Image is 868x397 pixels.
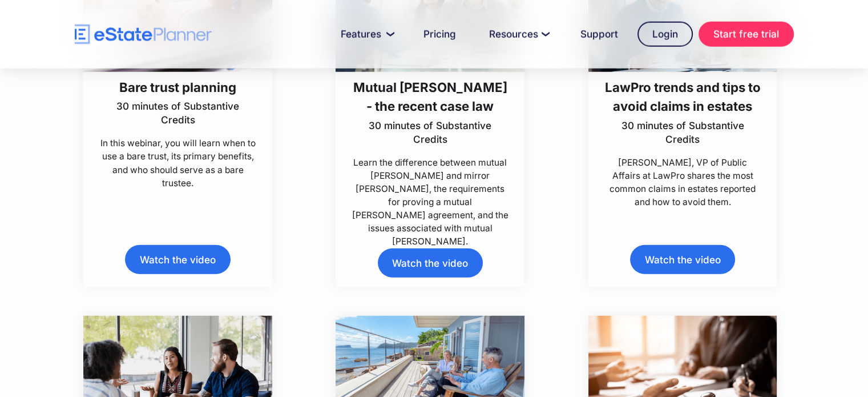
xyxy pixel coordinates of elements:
p: 30 minutes of Substantive Credits [352,119,509,146]
a: Pricing [410,23,470,46]
a: Watch the video [378,248,483,278]
p: 30 minutes of Substantive Credits [604,119,761,146]
p: [PERSON_NAME], VP of Public Affairs at LawPro shares the most common claims in estates reported a... [604,156,761,209]
a: Support [567,23,632,46]
a: Watch the video [125,245,230,274]
p: Learn the difference between mutual [PERSON_NAME] and mirror [PERSON_NAME], the requirements for ... [352,156,509,248]
a: Login [637,22,693,47]
a: Start free trial [699,22,794,47]
h3: Mutual [PERSON_NAME] - the recent case law [352,78,509,116]
a: Watch the video [630,245,735,274]
p: 30 minutes of Substantive Credits [99,99,257,127]
h3: LawPro trends and tips to avoid claims in estates [604,78,761,116]
h3: Bare trust planning [99,78,257,97]
p: In this webinar, you will learn when to use a bare trust, its primary benefits, and who should se... [99,137,257,190]
a: Features [327,23,404,46]
a: home [75,25,212,45]
a: Resources [475,23,561,46]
